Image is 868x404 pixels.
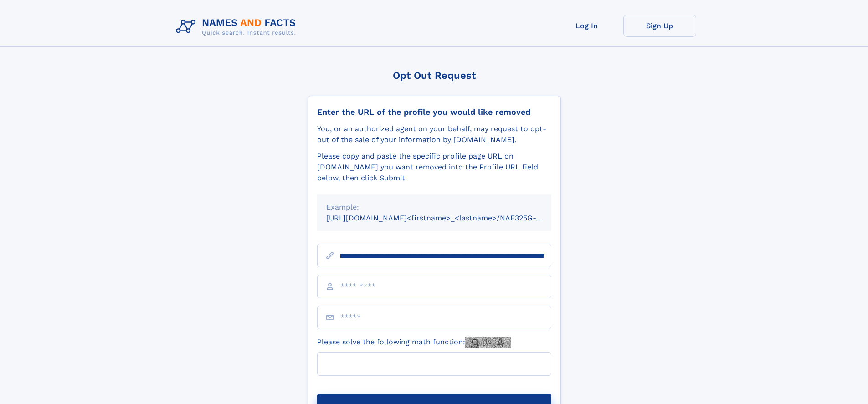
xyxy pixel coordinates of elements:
[550,15,623,37] a: Log In
[317,107,551,117] div: Enter the URL of the profile you would like removed
[308,70,561,81] div: Opt Out Request
[172,15,303,39] img: Logo Names and Facts
[317,151,551,184] div: Please copy and paste the specific profile page URL on [DOMAIN_NAME] you want removed into the Pr...
[317,337,511,348] label: Please solve the following math function:
[326,202,542,213] div: Example:
[317,123,551,145] div: You, or an authorized agent on your behalf, may request to opt-out of the sale of your informatio...
[326,214,569,222] small: [URL][DOMAIN_NAME]<firstname>_<lastname>/NAF325G-xxxxxxxx
[623,15,696,37] a: Sign Up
